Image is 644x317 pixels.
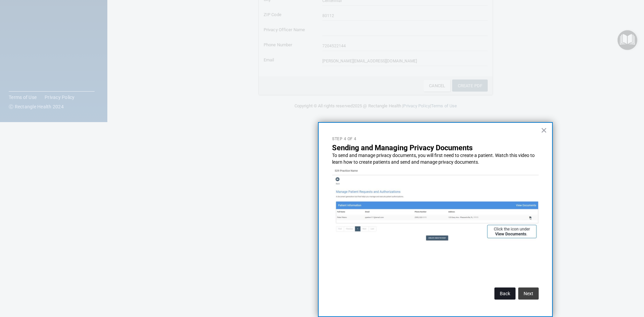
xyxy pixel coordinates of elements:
button: Close [541,125,547,136]
button: Next [518,287,539,300]
p: To send and manage privacy documents, you will first need to create a patient. Watch this video t... [332,152,539,165]
button: Back [494,287,516,300]
p: Step 4 of 4 [332,136,539,142]
iframe: Drift Widget Chat Controller [528,269,636,296]
p: Sending and Managing Privacy Documents [332,144,539,152]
